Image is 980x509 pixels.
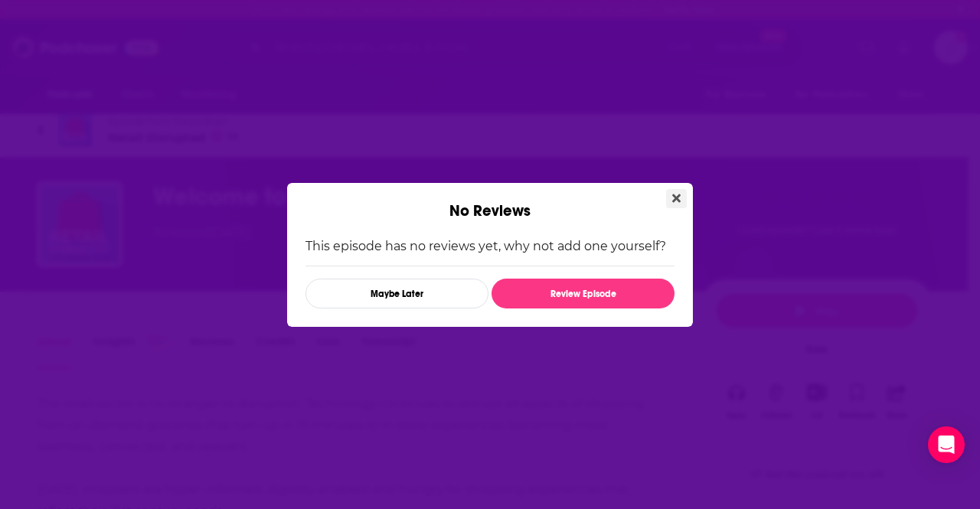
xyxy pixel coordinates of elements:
[287,183,693,220] div: No Reviews
[305,239,675,253] p: This episode has no reviews yet, why not add one yourself?
[666,189,687,208] button: Close
[928,426,965,463] div: Open Intercom Messenger
[305,279,488,308] button: Maybe Later
[492,279,675,308] button: Review Episode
